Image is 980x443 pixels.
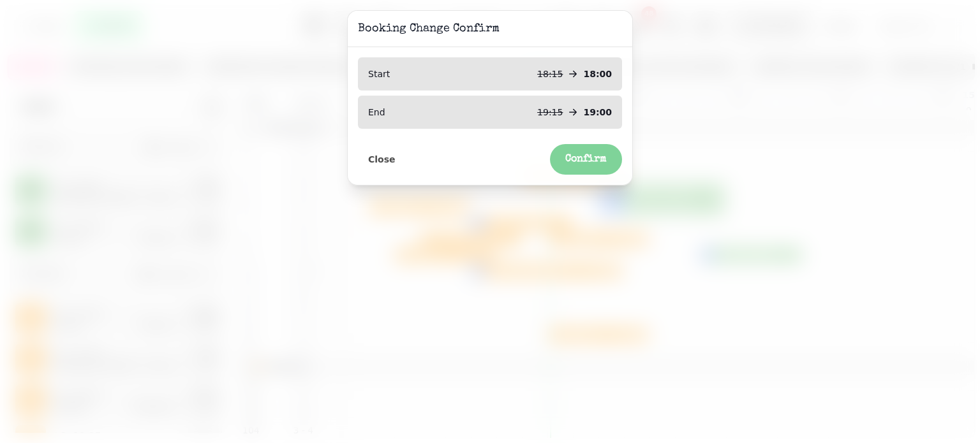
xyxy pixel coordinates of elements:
p: End [368,106,385,119]
p: Start [368,68,390,80]
button: Confirm [550,144,622,175]
span: Confirm [565,154,607,164]
p: 18:00 [583,68,612,80]
h3: Booking Change Confirm [358,21,622,36]
span: Close [368,155,396,164]
p: 19:00 [583,106,612,119]
button: Close [358,151,406,168]
p: 19:15 [537,106,563,119]
p: 18:15 [537,68,563,80]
